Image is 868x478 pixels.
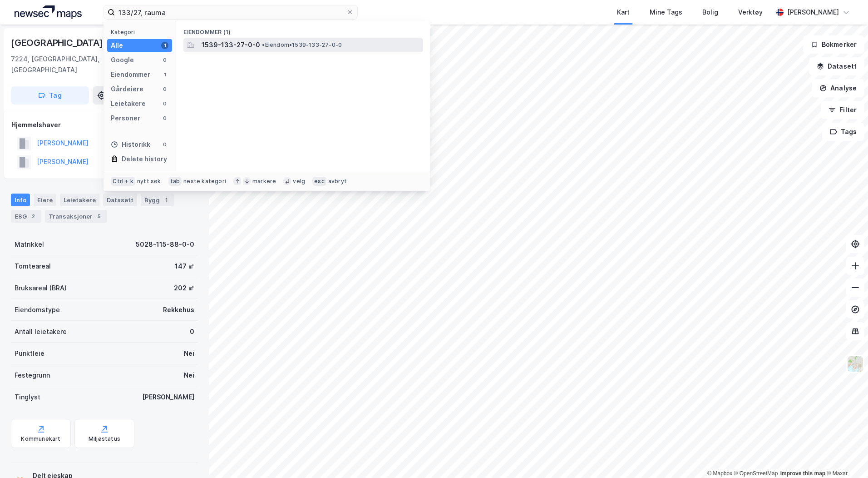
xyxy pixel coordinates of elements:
div: 1 [162,195,171,204]
div: Matrikkel [15,239,44,250]
div: Transaksjoner [45,210,107,223]
div: Ctrl + k [111,177,135,186]
div: Festegrunn [15,370,50,381]
div: Eiere [34,194,56,206]
button: Datasett [809,57,864,75]
div: velg [293,178,305,185]
div: nytt søk [137,178,161,185]
div: Personer [111,113,140,124]
iframe: Chat Widget [823,434,868,478]
div: Alle [111,40,123,51]
input: Søk på adresse, matrikkel, gårdeiere, leietakere eller personer [115,5,346,19]
div: Info [11,194,30,206]
div: ESG [11,210,41,223]
div: 7224, [GEOGRAPHIC_DATA], [GEOGRAPHIC_DATA] [11,54,153,75]
button: Filter [821,101,864,119]
div: Eiendommer [111,69,150,80]
button: Analyse [812,79,864,97]
a: Improve this map [780,470,825,477]
div: Punktleie [15,348,44,359]
div: Google [111,55,134,65]
button: Bokmerker [803,35,864,54]
div: Leietakere [60,194,99,206]
div: Historikk [111,139,150,150]
div: avbryt [328,178,347,185]
div: Kommunekart [21,435,60,443]
div: 0 [161,115,168,122]
div: Datasett [103,194,137,206]
div: 1 [161,71,168,78]
div: 147 ㎡ [175,261,194,272]
div: 0 [161,100,168,107]
button: Tags [822,123,864,141]
div: Rekkehus [163,304,194,315]
div: Nei [184,370,194,381]
div: 2 [29,212,38,221]
div: Hjemmelshaver [11,119,197,130]
span: • [262,41,265,48]
span: 1539-133-27-0-0 [202,40,260,50]
div: Tomteareal [15,261,51,272]
div: 1 [161,42,168,49]
div: Miljøstatus [89,435,120,443]
div: [PERSON_NAME] [787,7,839,18]
div: Bolig [702,7,718,18]
div: Bygg [141,194,174,206]
div: Nei [184,348,194,359]
div: tab [168,177,182,186]
img: logo.a4113a55bc3d86da70a041830d287a7e.svg [15,5,82,19]
div: Verktøy [738,7,763,18]
div: Antall leietakere [15,326,67,337]
div: Tinglyst [15,392,40,403]
div: Eiendomstype [15,304,60,315]
div: Eiendommer (1) [176,21,430,38]
span: Eiendom • 1539-133-27-0-0 [262,41,342,49]
div: 5 [94,212,104,221]
button: Tag [11,86,89,105]
div: 0 [161,141,168,148]
div: Gårdeiere [111,84,143,95]
div: neste kategori [183,178,226,185]
div: Kart [617,7,630,18]
div: esc [312,177,326,186]
div: Mine Tags [650,7,682,18]
div: 5028-115-88-0-0 [136,239,194,250]
div: markere [252,178,276,185]
a: Mapbox [707,470,732,477]
div: 0 [161,85,168,93]
div: Delete history [122,154,167,164]
div: 0 [161,56,168,64]
div: Kontrollprogram for chat [823,434,868,478]
div: [GEOGRAPHIC_DATA] 8d [11,35,118,50]
img: Z [847,355,864,373]
div: 202 ㎡ [174,283,194,294]
a: OpenStreetMap [734,470,778,477]
div: [PERSON_NAME] [142,392,194,403]
div: Leietakere [111,98,146,109]
div: Kategori [111,29,172,35]
div: 0 [190,326,194,337]
div: Bruksareal (BRA) [15,283,67,294]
